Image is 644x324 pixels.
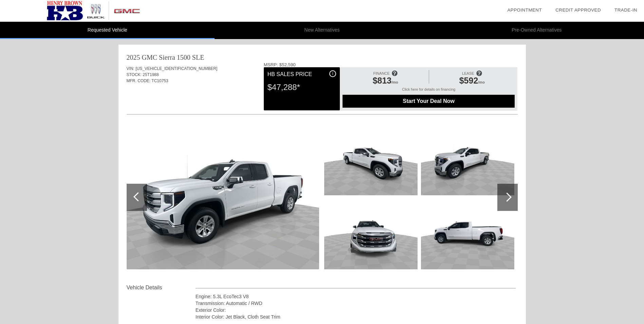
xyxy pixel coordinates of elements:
[127,72,142,77] span: STOCK:
[268,70,336,78] div: HB Sales Price
[127,66,134,71] span: VIN:
[143,72,159,77] span: 25T1988
[196,313,516,320] div: Interior Color: Jet Black, Cloth Seat Trim
[127,284,196,292] div: Vehicle Details
[192,53,204,62] div: SLE
[324,125,418,195] img: 2.jpg
[429,22,644,39] li: Pre-Owned Alternatives
[127,78,151,83] span: MFR. CODE:
[196,293,516,300] div: Engine: 5.3L EcoTec3 V8
[373,71,390,75] span: FINANCE
[614,7,637,13] a: Trade-In
[373,76,392,85] span: $813
[507,7,542,13] a: Appointment
[127,53,190,62] div: 2025 GMC Sierra 1500
[462,71,474,75] span: LEASE
[127,125,319,269] img: 1.jpg
[343,87,515,95] div: Click here for details on financing
[215,22,429,39] li: New Alternatives
[421,199,514,269] img: 5.jpg
[264,62,518,67] div: MSRP: $52,590
[196,307,516,313] div: Exterior Color:
[332,71,333,76] span: i
[421,125,514,195] img: 4.jpg
[555,7,601,13] a: Credit Approved
[433,76,511,87] div: /mo
[135,66,217,71] span: [US_VEHICLE_IDENTIFICATION_NUMBER]
[324,199,418,269] img: 3.jpg
[127,94,518,105] div: Quoted on [DATE] 12:29:14 PM
[346,76,425,87] div: /mo
[151,78,168,83] span: TC10753
[196,300,516,307] div: Transmission: Automatic / RWD
[459,76,478,85] span: $592
[351,98,506,104] span: Start Your Deal Now
[268,78,336,96] div: $47,288*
